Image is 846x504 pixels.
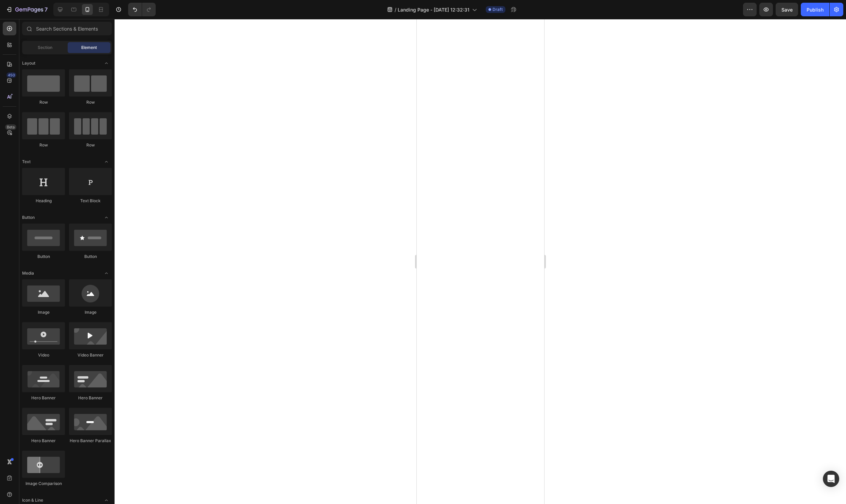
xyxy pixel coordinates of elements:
[69,254,112,260] div: Button
[101,268,112,279] span: Toggle open
[801,3,829,16] button: Publish
[22,142,65,148] div: Row
[69,438,112,444] div: Hero Banner Parallax
[5,124,16,130] div: Beta
[22,254,65,260] div: Button
[22,99,65,105] div: Row
[38,45,52,51] span: Section
[398,6,469,13] span: Landing Page - [DATE] 12:32:31
[69,309,112,315] div: Image
[22,309,65,315] div: Image
[22,198,65,204] div: Heading
[128,3,156,16] div: Undo/Redo
[781,7,793,13] span: Save
[22,214,35,221] span: Button
[22,159,31,165] span: Text
[493,6,503,13] span: Draft
[22,497,43,503] span: Icon & Line
[101,156,112,167] span: Toggle open
[417,19,544,504] iframe: Design area
[6,72,16,78] div: 450
[101,212,112,223] span: Toggle open
[22,60,35,66] span: Layout
[22,395,65,401] div: Hero Banner
[395,6,396,13] span: /
[81,45,97,51] span: Element
[69,395,112,401] div: Hero Banner
[69,198,112,204] div: Text Block
[3,3,51,16] button: 7
[69,142,112,148] div: Row
[823,471,839,487] div: Open Intercom Messenger
[22,481,65,487] div: Image Comparison
[22,352,65,358] div: Video
[807,6,824,13] div: Publish
[45,5,48,14] p: 7
[22,270,34,276] span: Media
[22,438,65,444] div: Hero Banner
[69,352,112,358] div: Video Banner
[22,22,112,35] input: Search Sections & Elements
[776,3,798,16] button: Save
[101,58,112,69] span: Toggle open
[69,99,112,105] div: Row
